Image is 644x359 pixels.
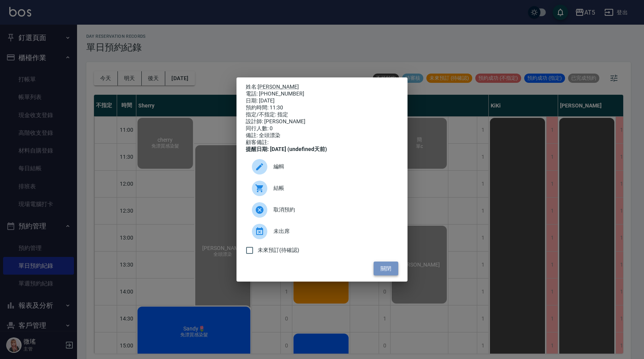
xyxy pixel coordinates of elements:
[246,91,398,97] div: 電話: [PHONE_NUMBER]
[246,111,398,118] div: 指定/不指定: 指定
[273,184,392,192] span: 結帳
[258,246,299,254] span: 未來預訂(待確認)
[246,97,398,104] div: 日期: [DATE]
[374,262,398,276] button: 關閉
[273,206,392,214] span: 取消預約
[246,139,398,146] div: 顧客備註:
[246,104,398,111] div: 預約時間: 11:30
[246,84,398,91] p: 姓名:
[246,118,398,125] div: 設計師: [PERSON_NAME]
[246,146,398,153] div: 提醒日期: [DATE] (undefined天前)
[246,125,398,132] div: 同行人數: 0
[246,132,398,139] div: 備註: 全頭漂染
[246,178,398,199] a: 結帳
[258,84,299,90] a: [PERSON_NAME]
[246,221,398,242] div: 未出席
[273,227,392,235] span: 未出席
[246,199,398,221] div: 取消預約
[273,163,392,171] span: 編輯
[246,156,398,178] div: 編輯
